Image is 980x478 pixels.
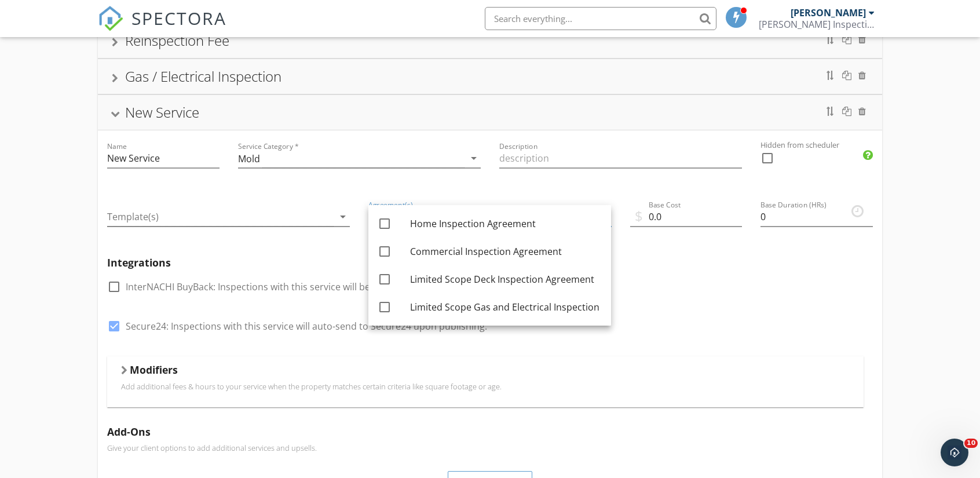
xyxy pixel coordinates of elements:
iframe: Intercom live chat [941,439,968,466]
input: Base Cost [630,207,743,227]
label: Secure24: Inspections with this service will auto-send to Secure24 upon publishing. [126,320,487,332]
h5: Add-Ons [107,426,873,437]
i: arrow_drop_down [336,210,350,224]
div: Upchurch Inspection [759,19,875,30]
h5: Modifiers [130,364,178,375]
span: SPECTORA [131,6,226,30]
div: [PERSON_NAME] [791,7,866,19]
input: Search everything... [485,7,716,30]
p: Give your client options to add additional services and upsells. [107,443,873,453]
div: Home Inspection Agreement [410,217,602,231]
div: Commercial Inspection Agreement [410,245,602,258]
div: New Service [125,103,199,122]
p: Add additional fees & hours to your service when the property matches certain criteria like squar... [121,382,850,391]
h5: Integrations [107,257,873,268]
label: InterNACHI BuyBack: Inspections with this service will be submitted to InterNACHI BuyBack by defa... [126,281,567,293]
input: Base Duration (HRs) [760,207,873,227]
i: arrow_drop_down [467,151,481,165]
img: The Best Home Inspection Software - Spectora [98,6,123,31]
div: Mold [238,154,260,164]
span: 10 [964,439,978,448]
div: Limited Scope Gas and Electrical Inspection [410,300,602,314]
i: arrow_drop_down [598,210,612,224]
div: Gas / Electrical Inspection [125,67,281,86]
input: Description [499,149,742,168]
input: Name [107,149,220,168]
span: $ [635,206,643,227]
a: SPECTORA [98,16,226,40]
div: Limited Scope Deck Inspection Agreement [410,272,602,286]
